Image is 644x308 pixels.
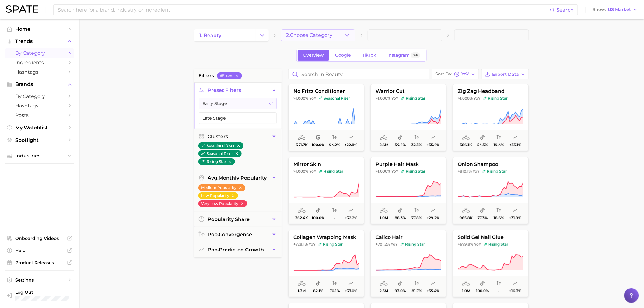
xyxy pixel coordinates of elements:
span: +16.3% [509,289,521,293]
span: 1.0m [462,289,470,293]
span: 94.2% [329,143,340,147]
span: average monthly popularity: Medium Popularity [380,134,388,141]
span: Settings [15,277,64,283]
span: popularity convergence: High Convergence [414,207,419,214]
span: Brands [15,82,64,87]
span: TikTok [362,53,376,58]
span: solid gel nail glue [453,235,528,240]
img: rising star [318,243,322,246]
span: 386.1k [460,143,472,147]
button: sustained riser [198,142,243,149]
span: Preset Filters [208,87,241,93]
span: average monthly popularity: Low Popularity [298,134,306,141]
span: zig zag headband [453,89,528,94]
span: Beta [413,53,418,58]
span: popularity predicted growth: Likely [513,134,518,141]
abbr: average [208,175,219,181]
span: popularity convergence: Low Convergence [414,134,419,141]
button: mirror skin>1,000% YoYrising starrising star362.4k100.0%-+32.2% [288,157,364,224]
button: Preset Filters [194,83,282,98]
a: by Category [5,48,74,58]
span: popularity predicted growth: Likely [431,134,436,141]
span: popularity predicted growth: Likely [348,280,353,287]
span: rising star [318,242,343,247]
a: Help [5,246,74,255]
span: popularity convergence: Very High Convergence [332,134,337,141]
span: popularity convergence: Very Low Convergence [496,207,501,214]
span: popularity share: TikTok [316,280,320,287]
span: popularity predicted growth: Likely [348,207,353,214]
button: Clusters [194,129,282,144]
button: seasonal riser [198,150,242,157]
span: My Watchlist [15,125,64,131]
span: purple hair mask [371,162,446,167]
span: Google [335,53,351,58]
button: Change Category [256,29,269,41]
span: Help [15,248,64,253]
span: 54.4% [395,143,406,147]
button: avg.monthly popularity [194,170,282,185]
span: 100.0% [312,216,324,220]
span: Product Releases [15,260,64,265]
span: 2. Choose Category [286,33,332,38]
a: Hashtags [5,67,74,77]
span: Log Out [15,289,79,295]
span: average monthly popularity: Medium Popularity [298,280,306,287]
span: +33.1% [509,143,521,147]
span: YoY [309,242,316,247]
span: YoY [474,96,481,101]
button: popularity share [194,212,282,227]
span: average monthly popularity: Low Popularity [462,134,470,141]
span: +728.1% [293,242,308,247]
img: rising star [483,96,487,100]
span: 18.6% [494,216,504,220]
span: 341.7k [296,143,308,147]
button: Medium Popularity [198,184,245,191]
span: >1,000% [376,96,390,100]
span: popularity convergence: High Convergence [332,280,337,287]
img: seasonal riser [201,152,205,156]
span: popularity predicted growth: Very Likely [431,280,436,287]
a: Spotlight [5,135,74,145]
span: +701.2% [376,242,390,247]
span: popularity convergence: Insufficient Data [332,207,337,214]
span: 81.7% [412,289,422,293]
span: Hashtags [15,69,64,75]
span: 54.5% [477,143,488,147]
button: purple hair mask>1,000% YoYrising starrising star1.0m88.3%77.8%+29.2% [370,157,446,224]
span: Spotlight [15,137,64,143]
span: Industries [15,153,64,159]
span: rising star [483,96,508,101]
span: popularity share: Google [316,134,320,141]
button: zig zag headband>1,000% YoYrising starrising star386.1k54.5%19.4%+33.1% [453,84,529,151]
button: rising star [198,158,235,165]
span: YoY [309,169,316,174]
span: rising star [482,169,507,174]
input: Search here for a brand, industry, or ingredient [57,5,550,15]
a: Log out. Currently logged in with e-mail danielle.gonzalez@loreal.com. [5,288,74,303]
span: popularity share: TikTok [480,280,485,287]
img: rising star [201,160,205,163]
span: Ingredients [15,60,64,65]
a: Home [5,24,74,34]
button: no frizz conditioner>1,000% YoYseasonal riserseasonal riser341.7k100.0%94.2%+22.8% [288,84,364,151]
img: seasonal riser [319,96,322,100]
span: average monthly popularity: Medium Popularity [462,280,470,287]
span: popularity predicted growth: Likely [431,207,436,214]
span: 965.8k [460,216,473,220]
span: popularity share: TikTok [480,134,485,141]
span: popularity convergence: Very Low Convergence [496,134,501,141]
span: popularity share: TikTok [398,280,403,287]
span: monthly popularity [208,175,267,181]
a: TikTok [357,50,381,61]
span: popularity share: TikTok [316,207,320,214]
span: popularity predicted growth: Uncertain [348,134,353,141]
span: 100.0% [312,143,324,147]
span: Instagram [387,53,410,58]
span: YoY [474,242,481,247]
span: +22.8% [345,143,357,147]
a: 1. beauty [194,29,256,41]
span: collagen wrapping mask [289,235,364,240]
span: Home [15,26,64,32]
span: popularity share [208,216,250,222]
